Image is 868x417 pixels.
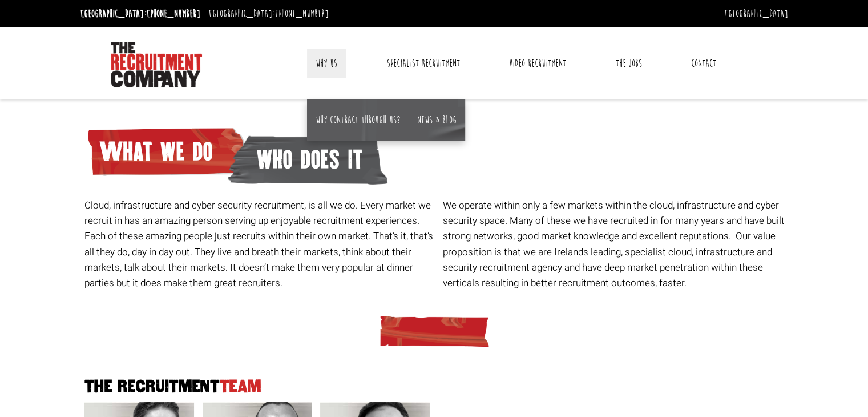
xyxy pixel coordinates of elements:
[206,5,332,23] li: [GEOGRAPHIC_DATA]:
[378,49,468,78] a: Specialist Recruitment
[275,7,329,20] a: [PHONE_NUMBER]
[683,49,725,78] a: Contact
[78,5,203,23] li: [GEOGRAPHIC_DATA]:
[220,377,261,396] span: Team
[147,7,200,20] a: [PHONE_NUMBER]
[417,114,457,126] a: News & Blog
[80,378,788,396] h2: The Recruitment
[307,49,346,78] a: Why Us
[443,198,793,291] p: We operate within only a few markets within the cloud, infrastructure and cyber security space. M...
[316,114,400,126] a: Why contract through us?
[725,7,788,20] a: [GEOGRAPHIC_DATA]
[84,198,434,291] p: Cloud, infrastructure and cyber security recruitment, is all we do. Every market we recruit in ha...
[500,49,575,78] a: Video Recruitment
[607,49,651,78] a: The Jobs
[111,42,202,87] img: The Recruitment Company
